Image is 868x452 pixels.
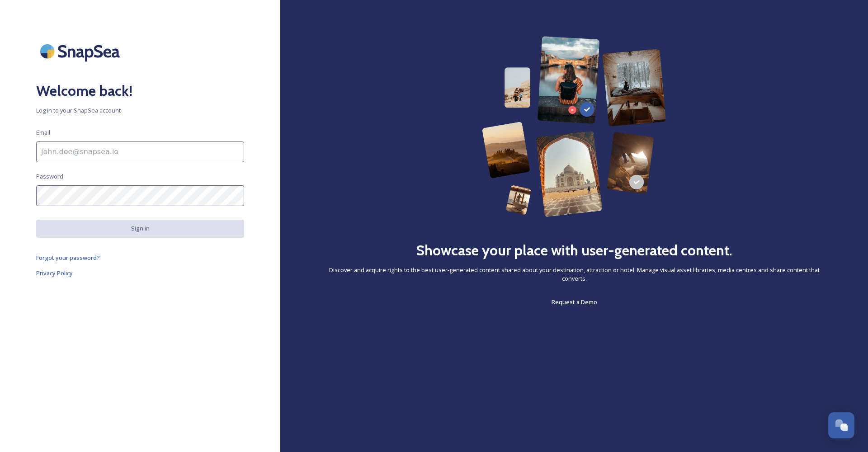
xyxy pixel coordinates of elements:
[36,80,244,102] h2: Welcome back!
[36,128,50,137] span: Email
[36,252,244,263] a: Forgot your password?
[36,268,244,278] a: Privacy Policy
[316,266,832,283] span: Discover and acquire rights to the best user-generated content shared about your destination, att...
[416,240,732,261] h2: Showcase your place with user-generated content.
[36,269,73,277] span: Privacy Policy
[36,172,63,181] span: Password
[552,297,597,307] a: Request a Demo
[36,220,244,237] button: Sign in
[36,106,244,115] span: Log in to your SnapSea account
[36,141,244,162] input: john.doe@snapsea.io
[36,36,127,66] img: SnapSea Logo
[482,36,666,217] img: 63b42ca75bacad526042e722_Group%20154-p-800.png
[36,254,100,262] span: Forgot your password?
[828,412,854,438] button: Open Chat
[552,298,597,306] span: Request a Demo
